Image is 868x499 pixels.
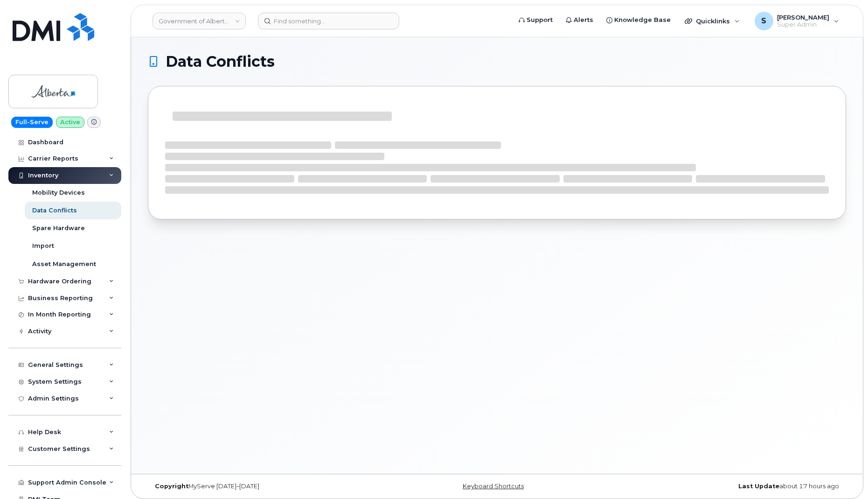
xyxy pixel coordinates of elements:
[463,483,524,490] a: Keyboard Shortcuts
[613,483,846,490] div: about 17 hours ago
[155,483,188,490] strong: Copyright
[148,483,381,490] div: MyServe [DATE]–[DATE]
[738,483,779,490] strong: Last Update
[166,55,275,69] span: Data Conflicts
